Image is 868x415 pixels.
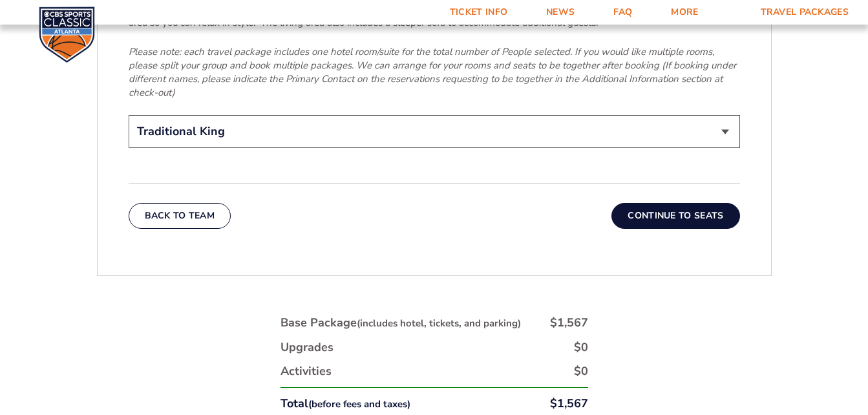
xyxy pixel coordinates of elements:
div: $1,567 [550,396,588,412]
small: (includes hotel, tickets, and parking) [357,317,521,330]
div: Base Package [281,315,521,331]
button: Back To Team [129,203,231,229]
div: $0 [574,363,588,379]
div: $0 [574,339,588,356]
div: Total [281,396,410,412]
small: (before fees and taxes) [308,398,410,410]
button: Continue To Seats [611,203,739,229]
img: CBS Sports Classic [39,6,95,63]
div: Upgrades [281,339,333,356]
div: $1,567 [550,315,588,331]
em: Please note: each travel package includes one hotel room/suite for the total number of People sel... [129,45,736,99]
div: Activities [281,363,332,379]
